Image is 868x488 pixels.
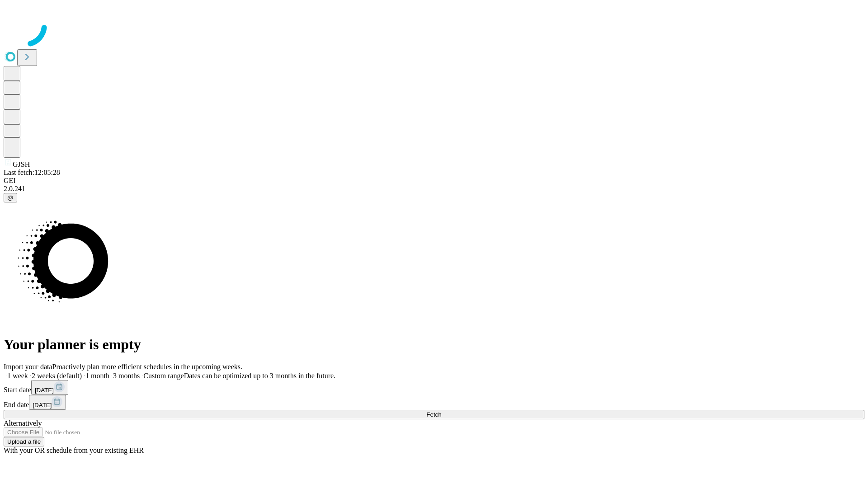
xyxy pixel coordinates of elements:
[426,411,441,418] span: Fetch
[4,193,17,202] button: @
[4,395,864,410] div: End date
[35,387,54,394] span: [DATE]
[4,419,42,427] span: Alternatively
[31,380,68,395] button: [DATE]
[33,402,52,408] span: [DATE]
[4,380,864,395] div: Start date
[4,177,864,185] div: GEI
[184,372,335,380] span: Dates can be optimized up to 3 months in the future.
[4,410,864,419] button: Fetch
[32,372,82,380] span: 2 weeks (default)
[4,185,864,193] div: 2.0.241
[4,446,144,454] span: With your OR schedule from your existing EHR
[85,372,109,380] span: 1 month
[4,363,52,371] span: Import your data
[113,372,140,380] span: 3 months
[52,363,242,371] span: Proactively plan more efficient schedules in the upcoming weeks.
[4,437,44,446] button: Upload a file
[13,160,30,168] span: GJSH
[143,372,184,380] span: Custom range
[7,194,14,201] span: @
[4,169,60,176] span: Last fetch: 12:05:28
[29,395,66,410] button: [DATE]
[7,372,28,380] span: 1 week
[4,336,864,353] h1: Your planner is empty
